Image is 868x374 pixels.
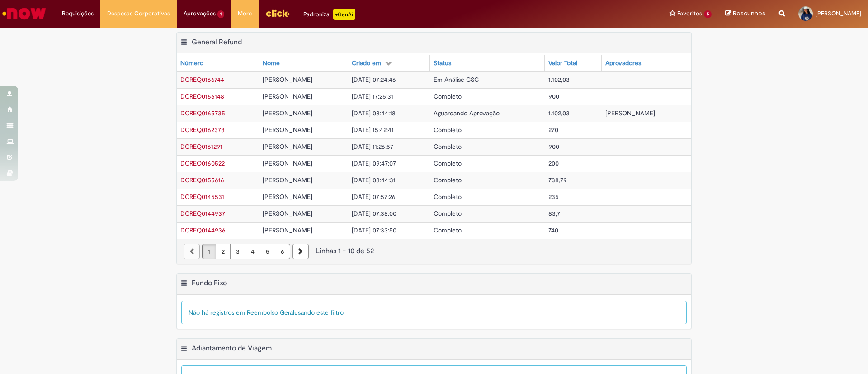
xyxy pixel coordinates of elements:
span: 270 [548,126,558,134]
span: [PERSON_NAME] [816,9,861,17]
span: [DATE] 08:44:31 [352,176,396,184]
a: Abrir Registro: DCREQ0145531 [180,193,224,201]
span: Favoritos [677,9,702,18]
span: Completo [434,92,462,100]
span: 740 [548,226,558,234]
div: Não há registros em Reembolso Geral [181,301,687,324]
span: [DATE] 09:47:07 [352,159,396,167]
span: DCREQ0144937 [180,209,225,218]
span: Despesas Corporativas [107,9,170,18]
span: [PERSON_NAME] [263,226,312,234]
span: DCREQ0166148 [180,92,224,100]
a: Abrir Registro: DCREQ0165735 [180,109,225,117]
span: 1.102,03 [548,109,570,117]
div: Aprovadores [605,59,641,68]
span: Aguardando Aprovação [434,109,500,117]
a: Abrir Registro: DCREQ0144937 [180,209,225,218]
span: [PERSON_NAME] [263,92,312,100]
span: Completo [434,193,462,201]
span: Em Análise CSC [434,76,479,84]
a: Página 6 [275,244,290,259]
a: Abrir Registro: DCREQ0166148 [180,92,224,100]
span: More [238,9,252,18]
img: ServiceNow [1,5,47,23]
span: Requisições [62,9,94,18]
a: Rascunhos [725,9,765,18]
div: Nome [263,59,280,68]
span: [DATE] 17:25:31 [352,92,393,100]
span: 900 [548,92,559,100]
span: usando este filtro [294,308,344,317]
span: DCREQ0162378 [180,126,225,134]
span: Completo [434,226,462,234]
nav: paginação [177,239,691,264]
span: [DATE] 07:57:26 [352,193,396,201]
h2: General Refund [192,38,242,47]
a: Página 3 [230,244,245,259]
span: 1.102,03 [548,76,570,84]
a: Abrir Registro: DCREQ0160522 [180,159,225,167]
a: Página 1 [202,244,216,259]
span: [PERSON_NAME] [263,109,312,117]
span: [PERSON_NAME] [263,193,312,201]
span: 5 [704,10,712,18]
h2: Adiantamento de Viagem [192,344,272,353]
span: DCREQ0166744 [180,76,224,84]
span: DCREQ0161291 [180,142,222,151]
span: [DATE] 07:24:46 [352,76,396,84]
span: [PERSON_NAME] [263,159,312,167]
span: [DATE] 07:33:50 [352,226,396,234]
button: General Refund Menu de contexto [180,38,188,49]
span: 738,79 [548,176,567,184]
div: Valor Total [548,59,577,68]
span: Completo [434,159,462,167]
button: Adiantamento de Viagem Menu de contexto [180,344,188,355]
span: 83,7 [548,209,560,218]
span: DCREQ0160522 [180,159,225,167]
a: Abrir Registro: DCREQ0161291 [180,142,222,151]
span: 200 [548,159,559,167]
a: Abrir Registro: DCREQ0166744 [180,76,224,84]
span: DCREQ0144936 [180,226,226,234]
span: Completo [434,142,462,151]
div: Número [180,59,203,68]
span: [PERSON_NAME] [605,109,655,117]
div: Criado em [352,59,381,68]
div: Linhas 1 − 10 de 52 [184,246,684,256]
span: DCREQ0155616 [180,176,224,184]
span: [PERSON_NAME] [263,76,312,84]
span: Completo [434,126,462,134]
p: +GenAi [333,9,355,20]
a: Abrir Registro: DCREQ0144936 [180,226,226,234]
span: DCREQ0165735 [180,109,225,117]
a: Página 5 [260,244,275,259]
span: [DATE] 15:42:41 [352,126,394,134]
span: Completo [434,209,462,218]
a: Abrir Registro: DCREQ0155616 [180,176,224,184]
span: [PERSON_NAME] [263,176,312,184]
span: Aprovações [184,9,216,18]
button: Fundo Fixo Menu de contexto [180,279,188,290]
span: DCREQ0145531 [180,193,224,201]
span: [DATE] 08:44:18 [352,109,396,117]
div: Status [434,59,451,68]
span: Completo [434,176,462,184]
span: 900 [548,142,559,151]
span: [DATE] 11:26:57 [352,142,393,151]
a: Página 2 [216,244,231,259]
span: 1 [217,10,224,18]
span: [PERSON_NAME] [263,209,312,218]
a: Página 4 [245,244,260,259]
div: Padroniza [303,9,355,20]
span: [PERSON_NAME] [263,126,312,134]
span: [PERSON_NAME] [263,142,312,151]
a: Próxima página [292,244,309,259]
img: click_logo_yellow_360x200.png [265,6,290,20]
a: Abrir Registro: DCREQ0162378 [180,126,225,134]
span: [DATE] 07:38:00 [352,209,396,218]
span: 235 [548,193,559,201]
span: Rascunhos [733,9,765,18]
h2: Fundo Fixo [192,279,227,288]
